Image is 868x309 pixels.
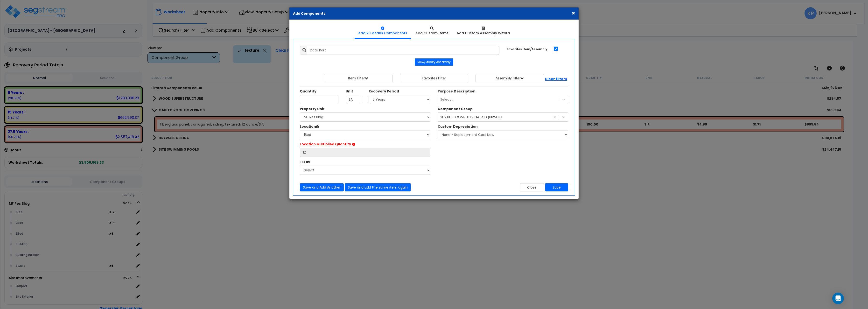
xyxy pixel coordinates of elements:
label: Unit [346,89,353,94]
div: 202.00 - COMPUTER DATA EQUIPMENT [440,115,503,119]
button: × [572,11,575,16]
small: Favorites Item/Assembly [507,47,547,51]
div: Add RS Means Components [358,31,407,35]
label: Quantity [300,89,316,94]
label: Property Unit [300,106,325,111]
button: Assembly Filter [476,74,544,82]
label: Recovery Period [369,89,399,94]
label: The Custom Item Descriptions in this Dropdown have been designated as 'Takeoff Costs' within thei... [300,160,310,164]
button: Save and Add Another [300,183,344,191]
div: Add Custom Items [415,31,448,35]
button: View/Modify Assembly [415,58,453,66]
b: Add Components [293,11,325,16]
div: Add Custom Assembly Wizard [457,31,510,35]
button: Save [545,183,568,191]
div: Open Intercom Messenger [832,293,844,304]
button: Favorites Filter [400,74,468,82]
label: A Purpose Description Prefix can be used to customize the Item Description that will be shown in ... [438,89,476,94]
label: Custom Depreciation [438,124,478,129]
b: Clear filters [545,77,567,81]
button: Item Filter [324,74,392,82]
label: Component Group [438,106,473,111]
button: Save and add the same item again [345,183,411,191]
input: Search [307,46,499,55]
div: Select... [440,97,453,102]
button: Close [520,183,544,191]
label: Location Multiplied Quantity [300,142,355,147]
label: Location [300,124,319,129]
